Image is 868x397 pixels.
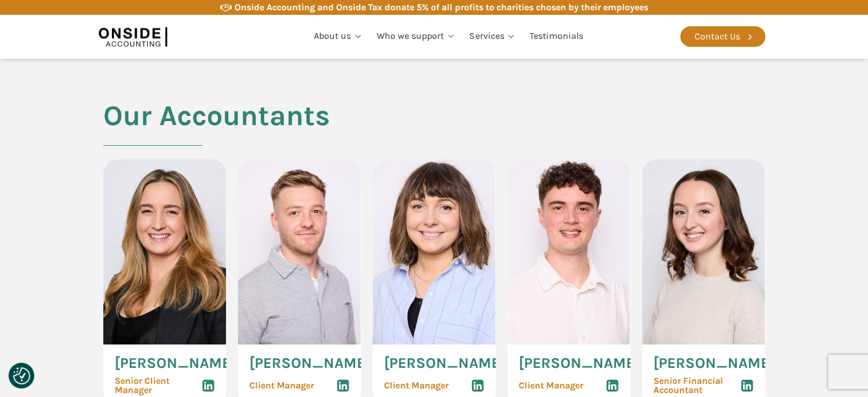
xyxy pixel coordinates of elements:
[13,367,30,384] img: Revisit consent button
[307,17,370,56] a: About us
[695,29,740,44] div: Contact Us
[462,17,523,56] a: Services
[680,26,765,47] a: Contact Us
[249,381,314,390] span: Client Manager
[99,23,167,50] img: Onside Accounting
[115,356,236,371] span: [PERSON_NAME]
[370,17,463,56] a: Who we support
[519,381,583,390] span: Client Manager
[115,376,201,395] span: Senior Client Manager
[384,356,505,371] span: [PERSON_NAME]
[523,17,590,56] a: Testimonials
[653,376,740,395] span: Senior Financial Accountant
[653,356,774,371] span: [PERSON_NAME]
[249,356,370,371] span: [PERSON_NAME]
[384,381,449,390] span: Client Manager
[13,367,30,384] button: Consent Preferences
[103,100,330,159] h2: Our Accountants
[519,356,640,371] span: [PERSON_NAME]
